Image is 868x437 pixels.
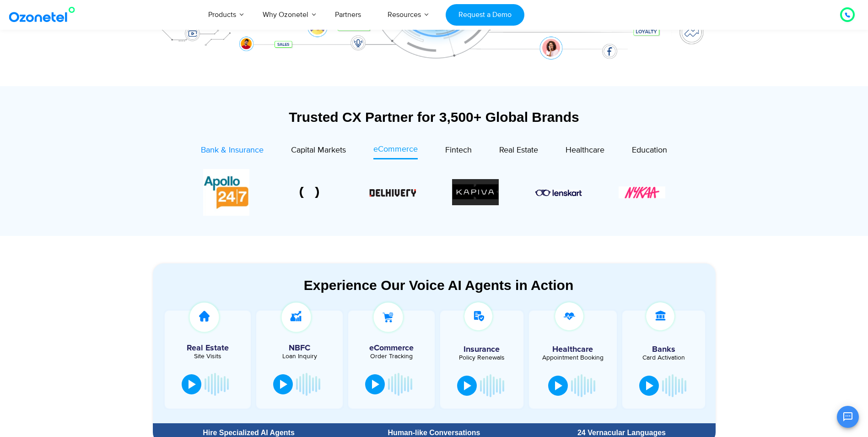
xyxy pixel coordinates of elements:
[837,406,859,428] button: Open chat
[169,353,247,360] div: Site Visits
[169,344,247,352] h5: Real Estate
[536,345,610,354] h5: Healthcare
[627,355,701,361] div: Card Activation
[627,345,701,354] h5: Banks
[373,144,418,154] span: eCommerce
[201,145,264,155] span: Bank & Insurance
[353,353,430,360] div: Order Tracking
[632,145,667,155] span: Education
[157,429,340,437] div: Hire Specialized AI Agents
[201,143,264,159] a: Bank & Insurance
[566,143,604,159] a: Healthcare
[445,345,519,354] h5: Insurance
[261,344,338,352] h5: NBFC
[499,143,538,159] a: Real Estate
[445,143,472,159] a: Fintech
[632,143,667,159] a: Education
[353,344,430,352] h5: eCommerce
[445,145,472,155] span: Fintech
[445,355,519,361] div: Policy Renewals
[566,145,604,155] span: Healthcare
[536,355,610,361] div: Appointment Booking
[162,277,716,293] div: Experience Our Voice AI Agents in Action
[291,145,346,155] span: Capital Markets
[499,145,538,155] span: Real Estate
[261,353,338,360] div: Loan Inquiry
[153,109,716,125] div: Trusted CX Partner for 3,500+ Global Brands
[291,143,346,159] a: Capital Markets
[446,4,524,26] a: Request a Demo
[203,169,665,216] div: Image Carousel
[532,429,711,437] div: 24 Vernacular Languages
[373,143,418,159] a: eCommerce
[345,429,523,437] div: Human-like Conversations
